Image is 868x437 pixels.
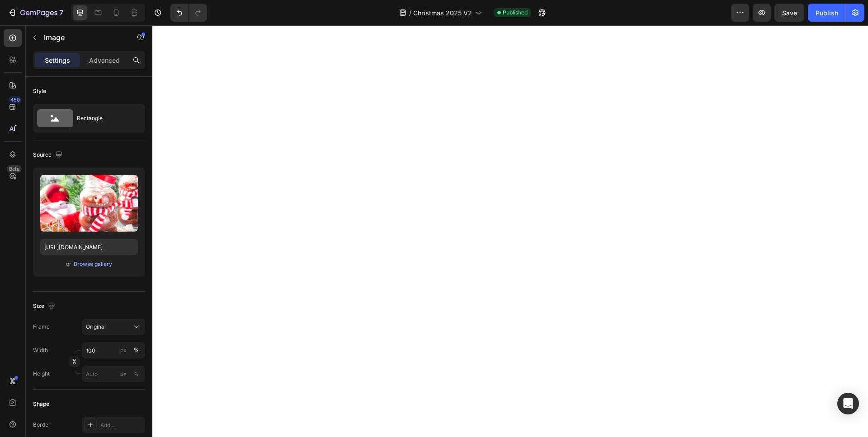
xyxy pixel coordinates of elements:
[133,346,139,354] div: %
[131,345,142,356] button: px
[33,400,49,408] div: Shape
[774,4,804,22] button: Save
[170,4,207,22] div: Undo/Redo
[782,9,797,17] span: Save
[44,32,121,43] p: Image
[503,9,528,17] span: Published
[33,300,57,312] div: Size
[40,175,138,232] img: preview-image
[152,25,868,437] iframe: Design area
[33,323,50,331] label: Frame
[120,346,127,354] div: px
[86,323,106,331] span: Original
[131,368,142,379] button: px
[7,165,22,172] div: Beta
[82,342,145,358] input: px%
[89,56,120,65] p: Advanced
[118,368,129,379] button: %
[66,259,71,270] span: or
[82,366,145,382] input: px%
[9,96,22,103] div: 450
[74,260,112,268] div: Browse gallery
[4,4,67,22] button: 7
[33,87,46,95] div: Style
[118,345,129,356] button: %
[59,7,63,18] p: 7
[33,149,64,161] div: Source
[409,8,411,18] span: /
[33,346,48,354] label: Width
[816,8,838,18] div: Publish
[73,260,113,269] button: Browse gallery
[33,370,50,378] label: Height
[77,108,132,129] div: Rectangle
[413,8,472,18] span: Christmas 2025 V2
[45,56,70,65] p: Settings
[120,370,127,378] div: px
[133,370,139,378] div: %
[808,4,846,22] button: Publish
[82,319,145,335] button: Original
[837,393,859,414] div: Open Intercom Messenger
[40,239,138,255] input: https://example.com/image.jpg
[33,421,51,429] div: Border
[100,421,143,429] div: Add...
